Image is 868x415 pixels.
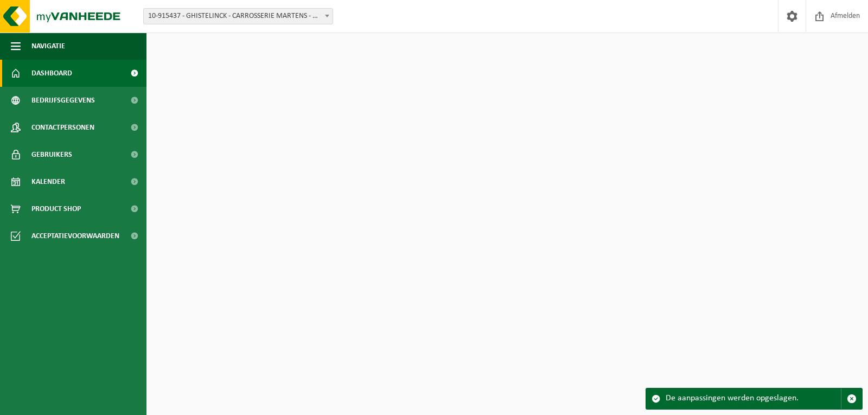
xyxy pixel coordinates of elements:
span: Kalender [31,168,65,195]
span: Bedrijfsgegevens [31,87,95,114]
div: De aanpassingen werden opgeslagen. [666,388,841,409]
span: Product Shop [31,195,81,222]
span: 10-915437 - GHISTELINCK - CARROSSERIE MARTENS - DEINZE [144,9,333,24]
span: 10-915437 - GHISTELINCK - CARROSSERIE MARTENS - DEINZE [143,8,333,24]
span: Gebruikers [31,141,72,168]
span: Contactpersonen [31,114,94,141]
span: Dashboard [31,60,72,87]
span: Navigatie [31,33,65,60]
span: Acceptatievoorwaarden [31,222,119,250]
